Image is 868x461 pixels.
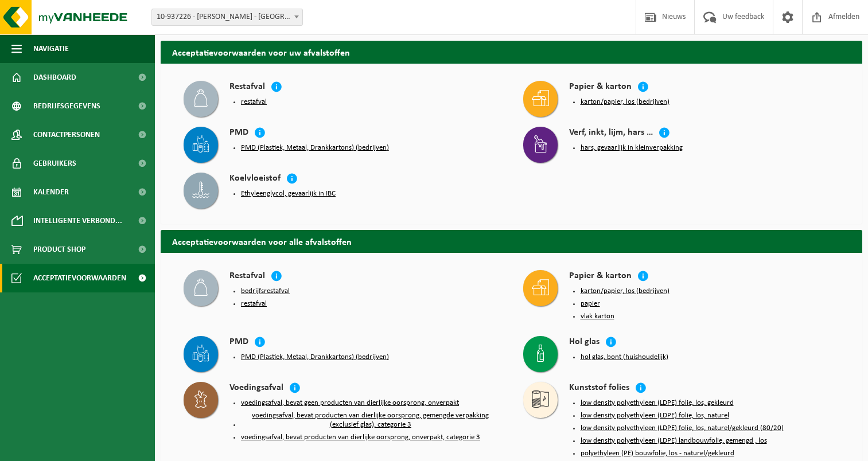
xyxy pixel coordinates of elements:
span: Navigatie [33,34,69,63]
span: 10-937226 - ELIA-NEMOLINCK - BRUGGE [152,9,302,25]
span: Acceptatievoorwaarden [33,264,126,292]
button: polyethyleen (PE) bouwfolie, los - naturel/gekleurd [581,449,734,458]
button: restafval [241,299,267,308]
button: PMD (Plastiek, Metaal, Drankkartons) (bedrijven) [241,353,389,362]
h2: Acceptatievoorwaarden voor alle afvalstoffen [161,230,862,252]
h4: Restafval [229,81,265,94]
button: low density polyethyleen (LDPE) folie, los, gekleurd [581,399,734,408]
button: low density polyethyleen (LDPE) folie, los, naturel [581,411,729,420]
h2: Acceptatievoorwaarden voor uw afvalstoffen [161,41,862,63]
span: Kalender [33,178,69,206]
button: low density polyethyleen (LDPE) landbouwfolie, gemengd , los [581,436,767,446]
span: 10-937226 - ELIA-NEMOLINCK - BRUGGE [151,9,303,26]
span: Gebruikers [33,149,76,178]
h4: Hol glas [569,336,600,349]
button: vlak karton [581,312,614,321]
button: voedingsafval, bevat geen producten van dierlijke oorsprong, onverpakt [241,399,459,408]
h4: PMD [229,336,248,349]
button: Ethyleenglycol, gevaarlijk in IBC [241,189,336,198]
button: hol glas, bont (huishoudelijk) [581,353,668,362]
button: voedingsafval, bevat producten van dierlijke oorsprong, gemengde verpakking (exclusief glas), cat... [241,411,500,429]
span: Intelligente verbond... [33,206,122,235]
button: karton/papier, los (bedrijven) [581,287,670,296]
h4: Verf, inkt, lijm, hars … [569,127,653,140]
button: PMD (Plastiek, Metaal, Drankkartons) (bedrijven) [241,143,389,153]
button: karton/papier, los (bedrijven) [581,97,670,107]
h4: Koelvloeistof [229,173,281,186]
button: hars, gevaarlijk in kleinverpakking [581,143,683,153]
h4: Kunststof folies [569,382,629,395]
button: voedingsafval, bevat producten van dierlijke oorsprong, onverpakt, categorie 3 [241,433,480,442]
button: low density polyethyleen (LDPE) folie, los, naturel/gekleurd (80/20) [581,424,784,433]
h4: Voedingsafval [229,382,283,395]
h4: Restafval [229,270,265,283]
button: restafval [241,97,267,107]
button: bedrijfsrestafval [241,287,290,296]
h4: PMD [229,127,248,140]
span: Contactpersonen [33,120,100,149]
span: Product Shop [33,235,85,264]
h4: Papier & karton [569,270,632,283]
span: Bedrijfsgegevens [33,92,100,120]
span: Dashboard [33,63,76,92]
button: papier [581,299,600,308]
h4: Papier & karton [569,81,632,94]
